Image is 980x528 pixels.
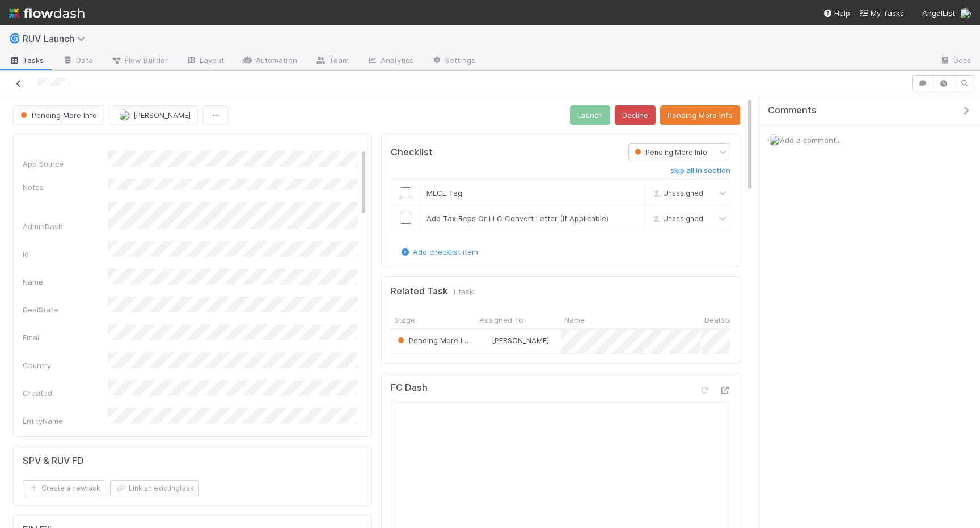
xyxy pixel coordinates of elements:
a: Automation [233,52,306,70]
span: Add Tax Reps Or LLC Convert Letter (If Applicable) [426,214,609,223]
span: Tasks [9,54,44,66]
div: Id [23,248,108,260]
a: Add checklist item [399,247,478,256]
span: Name [564,314,585,326]
button: Pending More Info [13,105,104,125]
span: Stage [394,314,415,326]
div: Country [23,360,108,371]
span: 1 task [453,286,474,297]
a: Analytics [358,52,423,70]
span: [PERSON_NAME] [133,111,191,120]
a: Flow Builder [102,52,177,70]
img: avatar_15e6a745-65a2-4f19-9667-febcb12e2fc8.png [960,8,971,19]
span: DealState [704,314,740,326]
div: Created [23,387,108,399]
div: App Source [23,158,108,170]
div: [PERSON_NAME] [480,335,549,346]
span: Add a comment... [780,136,841,145]
span: [PERSON_NAME] [492,336,549,345]
h6: skip all in section [670,166,730,175]
div: Email [23,332,108,343]
h5: SPV & RUV FD [23,455,84,467]
div: Help [823,7,850,19]
a: Layout [177,52,233,70]
span: AngelList [922,9,955,18]
h5: Related Task [391,286,448,297]
h5: FC Dash [391,382,428,394]
img: avatar_15e6a745-65a2-4f19-9667-febcb12e2fc8.png [768,134,780,146]
a: My Tasks [859,7,904,19]
img: avatar_15e6a745-65a2-4f19-9667-febcb12e2fc8.png [119,109,130,121]
span: Flow Builder [111,54,168,66]
span: RUV Launch [23,33,91,44]
div: DealState [23,304,108,315]
h5: Checklist [391,147,433,158]
span: Unassigned [649,214,703,223]
div: EntityName [23,415,108,426]
button: Pending More Info [660,105,740,125]
a: Team [306,52,358,70]
img: logo-inverted-e16ddd16eac7371096b0.svg [9,3,85,23]
button: Link an existingtask [110,480,199,496]
img: avatar_15e6a745-65a2-4f19-9667-febcb12e2fc8.png [481,336,490,345]
a: Settings [423,52,484,70]
div: Name [23,276,108,288]
span: Pending More Info [632,148,707,157]
a: skip all in section [670,166,730,180]
span: Pending More Info [18,111,97,120]
div: AdminDash [23,221,108,232]
span: 🌀 [9,33,20,43]
a: Docs [931,52,980,70]
button: Create a newtask [23,480,105,496]
div: Pending More Info [395,335,470,346]
span: MECE Tag [426,188,462,197]
span: Comments [768,105,817,116]
div: Notes [23,181,108,193]
button: [PERSON_NAME] [109,105,198,125]
span: Unassigned [649,189,703,197]
span: Assigned To [479,314,523,326]
button: Launch [570,105,610,125]
a: Data [53,52,102,70]
button: Decline [615,105,656,125]
span: Pending More Info [395,336,474,345]
span: My Tasks [859,9,904,18]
